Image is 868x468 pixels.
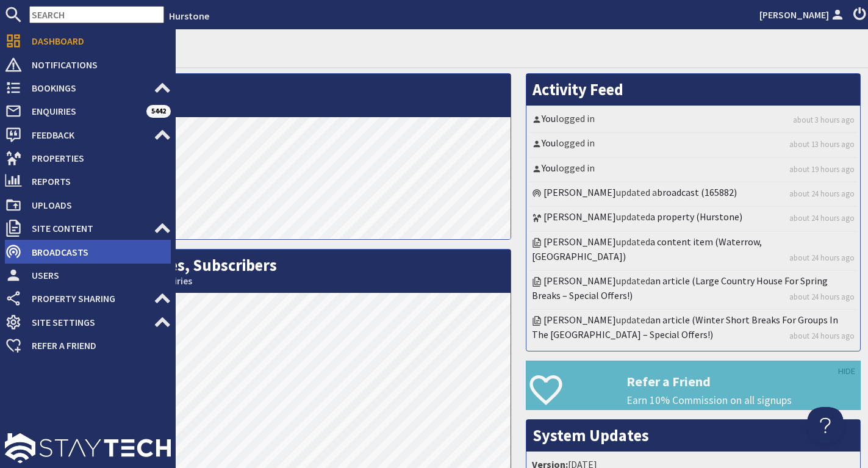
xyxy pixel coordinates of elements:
a: You [542,112,556,124]
li: logged in [529,158,857,182]
span: Enquiries [22,101,146,121]
a: Feedback [5,125,171,145]
h2: Visits per Day [37,74,511,117]
a: Property Sharing [5,289,171,308]
a: about 19 hours ago [789,164,855,175]
p: Earn 10% Commission on all signups [626,392,860,408]
a: Dashboard [5,31,171,51]
span: Uploads [22,195,171,215]
span: Reports [22,171,171,191]
a: an article (Winter Short Breaks For Groups In The [GEOGRAPHIC_DATA] – Special Offers!) [532,314,838,340]
small: This Month: 758 Visits [43,99,504,111]
span: Bookings [22,78,154,98]
a: broadcast (165882) [657,186,737,198]
a: a content item (Waterrow, [GEOGRAPHIC_DATA]) [532,236,762,262]
li: updated a [529,182,857,207]
a: about 24 hours ago [789,330,855,342]
a: [PERSON_NAME] [543,275,616,287]
a: Site Content [5,218,171,238]
a: Notifications [5,55,171,74]
li: logged in [529,109,857,133]
a: System Updates [533,425,649,445]
h3: Refer a Friend [626,373,860,389]
a: about 13 hours ago [789,139,855,150]
a: Site Settings [5,312,171,332]
li: updated [529,232,857,271]
span: Dashboard [22,31,171,51]
a: about 24 hours ago [789,291,855,303]
li: updated [529,271,857,310]
span: Site Content [22,218,154,238]
span: Refer a Friend [22,336,171,355]
a: [PERSON_NAME] [543,186,616,198]
a: Uploads [5,195,171,215]
span: Site Settings [22,312,154,332]
a: You [542,162,556,174]
a: about 24 hours ago [789,252,855,264]
li: updated [529,310,857,348]
a: You [542,137,556,149]
span: 5442 [146,105,171,117]
a: Hurstone [169,10,209,22]
span: Broadcasts [22,242,171,262]
span: Notifications [22,55,171,74]
a: Bookings [5,78,171,98]
li: updated [529,207,857,231]
a: Enquiries 5442 [5,101,171,121]
li: logged in [529,133,857,157]
a: HIDE [838,365,855,378]
span: Properties [22,148,171,168]
a: Refer a Friend Earn 10% Commission on all signups [526,361,861,410]
a: [PERSON_NAME] [543,211,616,223]
iframe: Toggle Customer Support [807,407,844,444]
a: [PERSON_NAME] [759,7,846,22]
a: Activity Feed [533,79,623,99]
a: about 24 hours ago [789,188,855,200]
a: a property (Hurstone) [650,211,742,223]
span: Property Sharing [22,289,154,308]
a: an article (Large Country House For Spring Breaks – Special Offers!) [532,275,828,301]
a: Reports [5,171,171,191]
a: Refer a Friend [5,336,171,355]
img: staytech_l_w-4e588a39d9fa60e82540d7cfac8cfe4b7147e857d3e8dbdfbd41c59d52db0ec4.svg [5,433,171,463]
a: Users [5,265,171,285]
a: Properties [5,148,171,168]
a: about 24 hours ago [789,212,855,224]
a: Broadcasts [5,242,171,262]
span: Feedback [22,125,154,145]
a: [PERSON_NAME] [543,236,616,248]
span: Users [22,265,171,285]
small: This Month: 0 Bookings, 5 Enquiries [43,275,504,287]
a: [PERSON_NAME] [543,314,616,326]
a: about 3 hours ago [793,114,855,126]
h2: Bookings, Enquiries, Subscribers [37,250,511,293]
input: SEARCH [29,6,164,23]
